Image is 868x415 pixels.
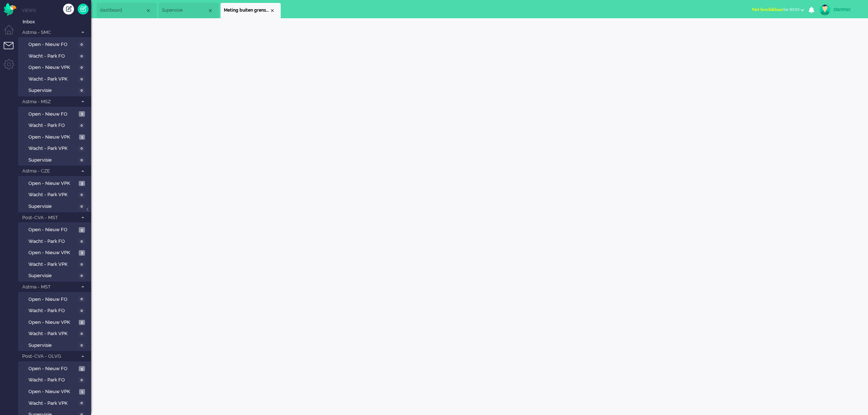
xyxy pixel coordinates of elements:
[78,4,89,15] a: Quick Ticket
[28,388,77,395] span: Open - Nieuw VPK
[221,3,281,18] li: 16120
[833,6,861,13] div: stanmsc
[818,4,861,15] a: stanmsc
[21,121,90,129] a: Wacht - Park FO 0
[21,248,90,256] a: Open - Nieuw VPK 3
[820,4,830,15] img: avatar
[78,192,85,198] span: 0
[78,273,85,279] span: 0
[21,52,90,60] a: Wacht - Park FO 0
[21,98,78,105] span: Astma - MSZ
[21,399,90,407] a: Wacht - Park VPK 0
[4,59,20,75] li: Admin menu
[224,7,269,13] span: Meting buiten grenswaarden
[78,331,85,337] span: 0
[21,29,78,36] span: Astma - SMC
[21,237,90,245] a: Wacht - Park FO 0
[21,364,90,372] a: Open - Nieuw FO 5
[28,41,77,48] span: Open - Nieuw FO
[28,53,77,60] span: Wacht - Park FO
[78,88,85,93] span: 0
[21,225,90,233] a: Open - Nieuw FO 5
[21,63,90,71] a: Open - Nieuw VPK 0
[159,3,219,18] li: View
[21,179,90,187] a: Open - Nieuw VPK 3
[21,376,90,384] a: Wacht - Park FO 0
[79,389,85,395] span: 1
[97,3,157,18] li: Dashboard
[21,260,90,268] a: Wacht - Park VPK 0
[28,400,77,407] span: Wacht - Park VPK
[21,214,78,221] span: Post-CVA - MST
[4,3,16,16] img: flow_omnibird.svg
[78,77,85,82] span: 0
[100,7,145,13] span: dashboard
[752,7,799,12] span: for 00:03
[28,296,77,303] span: Open - Nieuw FO
[21,110,90,118] a: Open - Nieuw FO 3
[4,42,20,58] li: Tickets menu
[21,40,90,48] a: Open - Nieuw FO 0
[21,202,90,210] a: Supervisie 0
[21,329,90,337] a: Wacht - Park VPK 0
[28,203,77,210] span: Supervisie
[752,7,783,12] span: Niet beschikbaar
[78,42,85,47] span: 0
[28,111,77,118] span: Open - Nieuw FO
[28,226,77,233] span: Open - Nieuw FO
[79,111,85,117] span: 3
[21,318,90,326] a: Open - Nieuw VPK 2
[28,249,77,256] span: Open - Nieuw VPK
[78,377,85,383] span: 0
[78,262,85,267] span: 0
[79,320,85,325] span: 2
[78,343,85,348] span: 0
[28,76,77,83] span: Wacht - Park VPK
[21,75,90,83] a: Wacht - Park VPK 0
[22,7,91,13] li: Views
[23,19,91,26] span: Inbox
[145,8,151,13] div: Close tab
[747,2,809,18] li: Niet beschikbaarfor 00:03
[28,145,77,152] span: Wacht - Park VPK
[4,25,20,41] li: Dashboard menu
[28,87,77,94] span: Supervisie
[28,238,77,245] span: Wacht - Park FO
[78,204,85,209] span: 0
[269,8,275,13] div: Close tab
[28,330,77,337] span: Wacht - Park VPK
[28,342,77,349] span: Supervisie
[207,8,213,13] div: Close tab
[28,272,77,279] span: Supervisie
[21,156,90,164] a: Supervisie 0
[78,401,85,406] span: 0
[28,319,77,326] span: Open - Nieuw VPK
[4,5,16,10] a: Omnidesk
[79,181,85,186] span: 3
[21,86,90,94] a: Supervisie 0
[79,227,85,233] span: 5
[21,168,78,175] span: Astma - CZE
[79,366,85,372] span: 5
[28,377,77,384] span: Wacht - Park FO
[21,306,90,314] a: Wacht - Park FO 0
[79,135,85,140] span: 1
[78,158,85,163] span: 0
[78,54,85,59] span: 0
[28,365,77,372] span: Open - Nieuw FO
[28,157,77,164] span: Supervisie
[21,144,90,152] a: Wacht - Park VPK 0
[21,284,78,291] span: Astma - MST
[747,4,809,15] button: Niet beschikbaarfor 00:03
[21,341,90,349] a: Supervisie 0
[21,387,90,395] a: Open - Nieuw VPK 1
[21,190,90,198] a: Wacht - Park VPK 0
[28,307,77,314] span: Wacht - Park FO
[78,146,85,151] span: 0
[78,239,85,244] span: 0
[79,250,85,256] span: 3
[21,353,78,360] span: Post-CVA - OLVG
[63,4,74,15] div: Creëer ticket
[78,65,85,70] span: 0
[78,123,85,128] span: 0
